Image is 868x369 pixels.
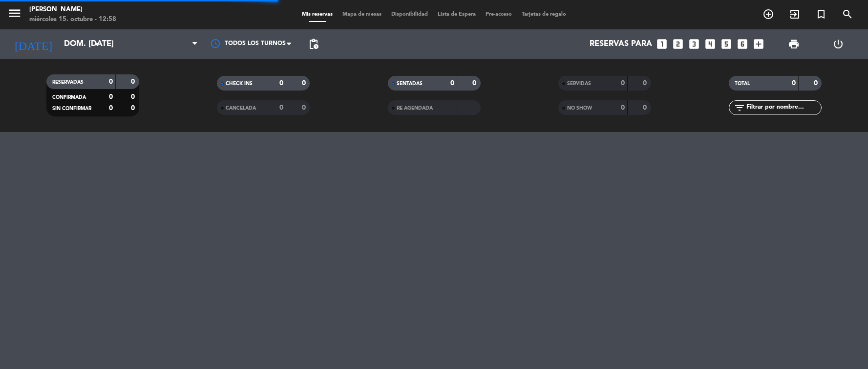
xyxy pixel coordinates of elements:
[762,8,774,20] i: add_circle_outline
[131,105,137,112] strong: 0
[590,40,652,49] span: Reservas para
[788,38,800,50] span: print
[472,80,478,87] strong: 0
[815,8,827,20] i: turned_in_not
[7,6,22,21] i: menu
[720,38,733,50] i: looks_5
[745,102,821,113] input: Filtrar por nombre...
[736,38,749,50] i: looks_6
[52,95,86,100] span: CONFIRMADA
[109,93,113,100] strong: 0
[816,29,861,59] div: LOG OUT
[52,80,84,85] span: RESERVADAS
[52,106,91,111] span: SIN CONFIRMAR
[226,106,256,111] span: CANCELADA
[643,80,649,87] strong: 0
[397,81,423,86] span: SENTADAS
[29,5,116,15] div: [PERSON_NAME]
[752,38,765,50] i: add_box
[735,81,750,86] span: TOTAL
[643,104,649,111] strong: 0
[621,80,625,87] strong: 0
[621,104,625,111] strong: 0
[7,6,22,24] button: menu
[386,12,433,17] span: Disponibilidad
[131,93,137,100] strong: 0
[109,105,113,112] strong: 0
[397,106,433,111] span: RE AGENDADA
[279,104,283,111] strong: 0
[704,38,717,50] i: looks_4
[814,80,820,87] strong: 0
[131,78,137,85] strong: 0
[29,15,116,24] div: miércoles 15. octubre - 12:58
[567,106,592,111] span: NO SHOW
[481,12,517,17] span: Pre-acceso
[91,38,103,50] i: arrow_drop_down
[792,80,796,87] strong: 0
[567,81,591,86] span: SERVIDAS
[302,104,308,111] strong: 0
[338,12,386,17] span: Mapa de mesas
[308,38,319,50] span: pending_actions
[842,8,853,20] i: search
[433,12,481,17] span: Lista de Espera
[226,81,253,86] span: CHECK INS
[672,38,684,50] i: looks_two
[450,80,454,87] strong: 0
[789,8,801,20] i: exit_to_app
[734,102,745,114] i: filter_list
[688,38,700,50] i: looks_3
[832,38,844,50] i: power_settings_new
[279,80,283,87] strong: 0
[297,12,338,17] span: Mis reservas
[7,33,59,55] i: [DATE]
[302,80,308,87] strong: 0
[109,78,113,85] strong: 0
[517,12,571,17] span: Tarjetas de regalo
[656,38,668,50] i: looks_one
